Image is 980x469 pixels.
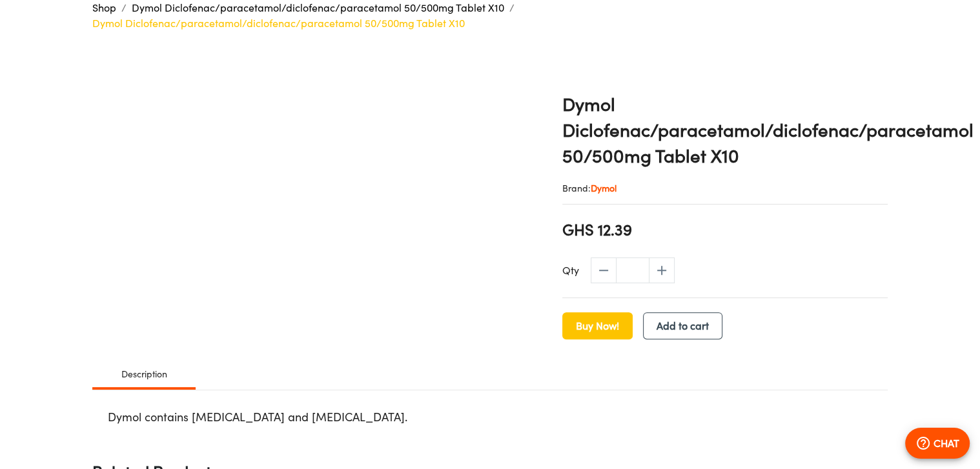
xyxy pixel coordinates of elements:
[562,263,579,278] p: Qty
[562,312,633,339] button: Buy Now!
[934,435,959,451] p: CHAT
[657,317,709,335] span: Add to cart
[92,1,116,14] a: Shop
[562,92,888,169] h1: Dymol Diclofenac/paracetamol/diclofenac/paracetamol 50/500mg Tablet X10
[92,15,465,31] p: Dymol Diclofenac/paracetamol/diclofenac/paracetamol 50/500mg Tablet X10
[643,312,722,339] button: Add to cart
[562,182,888,195] p: Brand:
[108,406,872,428] p: Dymol contains [MEDICAL_DATA] and [MEDICAL_DATA].
[132,1,504,14] a: Dymol Diclofenac/paracetamol/diclofenac/paracetamol 50/500mg Tablet X10
[649,257,675,283] span: increase
[100,366,188,383] span: Description
[576,317,619,335] span: Buy Now!
[905,428,970,459] button: CHAT
[591,183,617,194] span: Dymol
[562,219,632,241] span: GHS 12.39
[92,359,888,390] div: Product Details tab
